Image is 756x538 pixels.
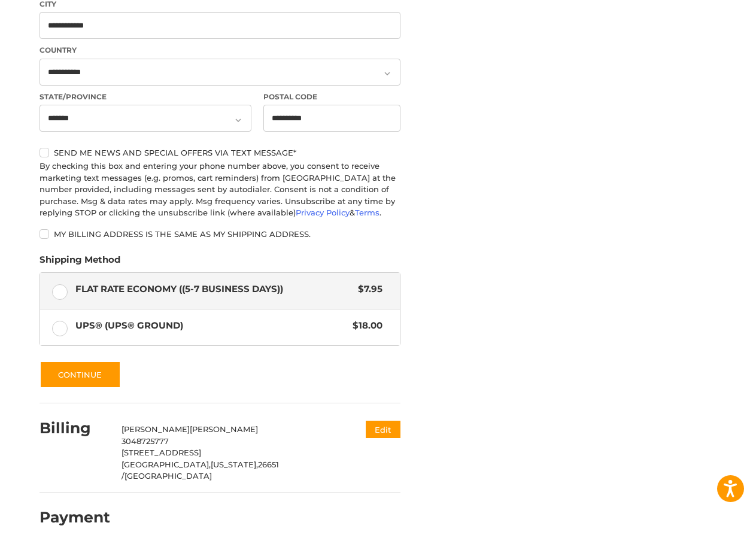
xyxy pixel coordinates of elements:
a: Terms [355,208,379,217]
label: My billing address is the same as my shipping address. [40,229,400,239]
label: Country [40,45,400,56]
span: $18.00 [347,319,382,333]
label: Postal Code [263,92,401,102]
span: [STREET_ADDRESS] [122,448,201,457]
span: [US_STATE], [211,460,258,469]
button: Edit [366,421,400,438]
iframe: Google Customer Reviews [657,506,756,538]
span: [PERSON_NAME] [190,424,258,434]
h2: Payment [40,508,110,527]
a: Privacy Policy [296,208,350,217]
h2: Billing [40,419,110,437]
legend: Shipping Method [40,253,120,272]
span: [PERSON_NAME] [122,424,190,434]
button: Continue [40,361,121,388]
span: [GEOGRAPHIC_DATA], [122,460,211,469]
label: State/Province [40,92,251,102]
span: UPS® (UPS® Ground) [75,319,347,333]
span: Flat Rate Economy ((5-7 Business Days)) [75,282,353,296]
span: [GEOGRAPHIC_DATA] [125,471,212,481]
label: Send me news and special offers via text message* [40,148,400,157]
span: $7.95 [352,282,382,296]
span: 3048725777 [122,436,169,446]
div: By checking this box and entering your phone number above, you consent to receive marketing text ... [40,160,400,219]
